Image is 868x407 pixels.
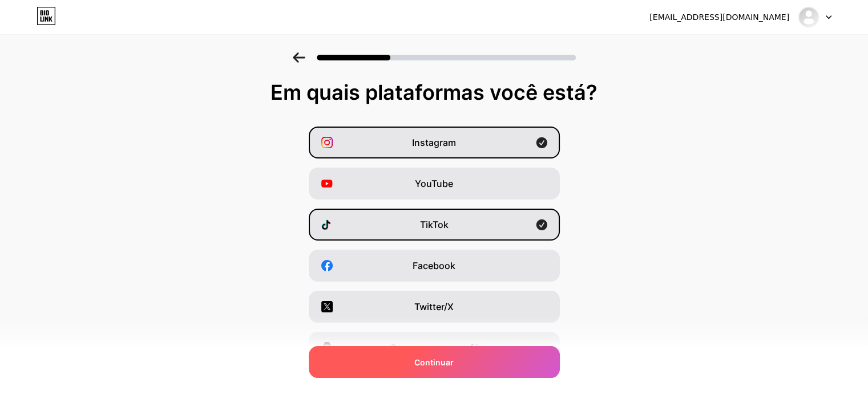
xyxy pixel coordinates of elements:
font: Continuar [414,357,454,367]
font: [EMAIL_ADDRESS][DOMAIN_NAME] [649,13,789,22]
font: TikTok [420,219,449,230]
font: YouTube [415,178,453,189]
font: Snapchat [413,383,455,394]
font: Twitter/X [414,301,454,312]
font: Compre-me um café [390,342,479,353]
font: Em quais plataformas você está? [271,80,597,105]
font: Facebook [413,260,455,271]
img: lucaszamboni [798,6,819,28]
font: Instagram [412,137,456,148]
